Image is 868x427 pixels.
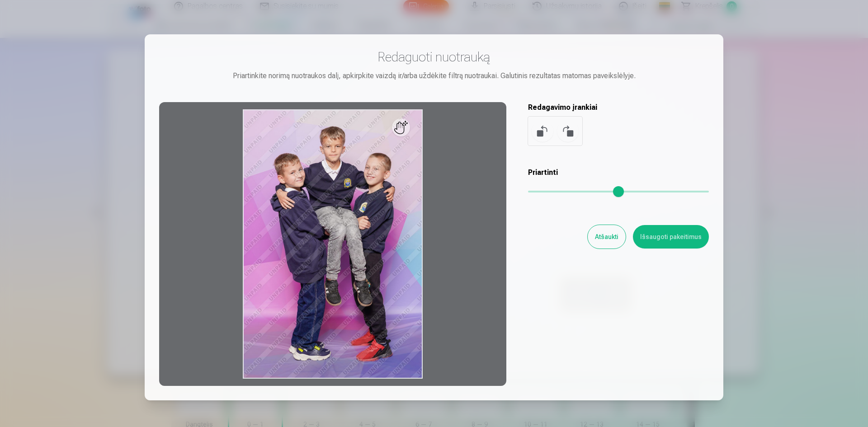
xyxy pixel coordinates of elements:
h5: Redagavimo įrankiai [528,102,709,113]
h3: Redaguoti nuotrauką [159,49,709,65]
button: Išsaugoti pakeitimus [633,225,709,249]
div: Priartinkite norimą nuotraukos dalį, apkirpkite vaizdą ir/arba uždėkite filtrą nuotraukai. Galuti... [159,70,709,81]
h5: Priartinti [528,167,709,178]
button: Atšaukti [588,225,626,249]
